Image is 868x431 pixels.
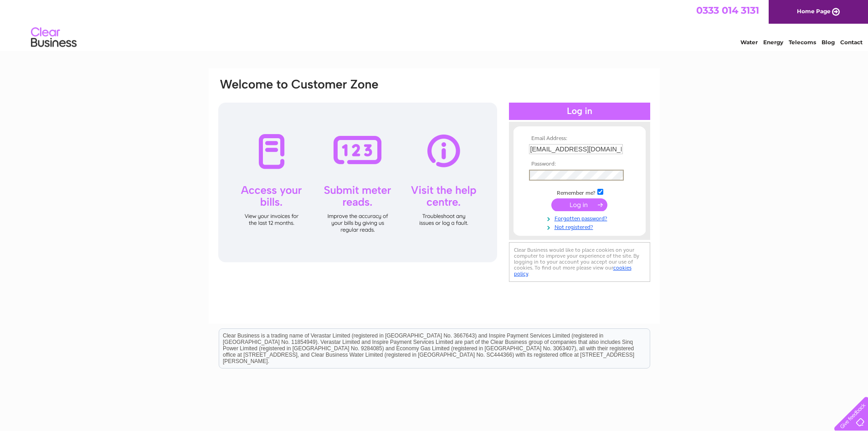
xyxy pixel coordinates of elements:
a: Energy [763,39,783,46]
div: Clear Business is a trading name of Verastar Limited (registered in [GEOGRAPHIC_DATA] No. 3667643... [219,5,650,44]
img: logo.png [31,24,77,52]
td: Remember me? [527,187,632,197]
input: Submit [551,198,607,211]
a: 0333 014 3131 [696,5,759,16]
th: Password: [527,161,632,167]
th: Email Address: [527,135,632,142]
a: Forgotten password? [529,213,632,222]
a: Blog [822,39,835,46]
a: Contact [840,39,863,46]
a: Water [740,39,758,46]
a: Telecoms [789,39,816,46]
div: Clear Business would like to place cookies on your computer to improve your experience of the sit... [509,242,650,282]
a: cookies policy [514,265,632,277]
a: Not registered? [529,222,632,231]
